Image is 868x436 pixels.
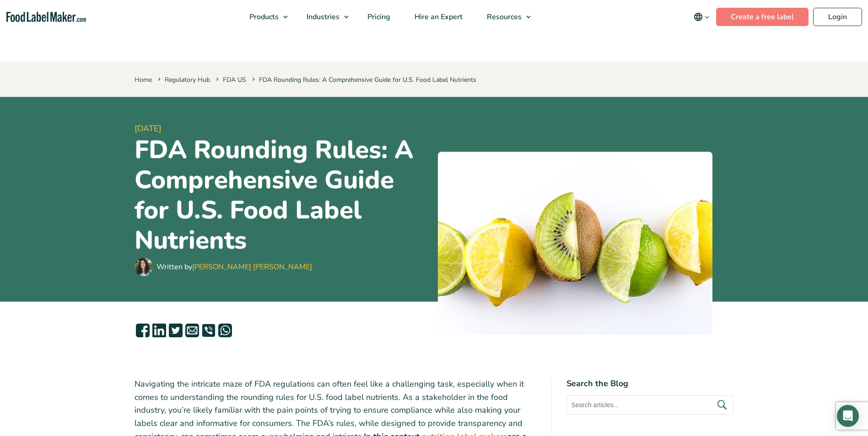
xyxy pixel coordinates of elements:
[484,12,523,22] span: Resources
[165,75,210,84] a: Regulatory Hub
[135,75,152,84] a: Home
[135,135,431,255] h1: FDA Rounding Rules: A Comprehensive Guide for U.S. Food Label Nutrients
[716,8,809,26] a: Create a free label
[365,12,391,22] span: Pricing
[192,262,312,272] a: [PERSON_NAME] [PERSON_NAME]
[250,75,476,84] span: FDA Rounding Rules: A Comprehensive Guide for U.S. Food Label Nutrients
[412,12,464,22] span: Hire an Expert
[156,261,312,272] div: Written by
[813,8,862,26] a: Login
[135,258,153,276] img: Maria Abi Hanna - Food Label Maker
[223,75,246,84] a: FDA US
[304,12,340,22] span: Industries
[566,395,733,415] input: Search articles...
[247,12,280,22] span: Products
[837,405,859,427] div: Open Intercom Messenger
[135,122,431,135] span: [DATE]
[566,378,733,390] h4: Search the Blog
